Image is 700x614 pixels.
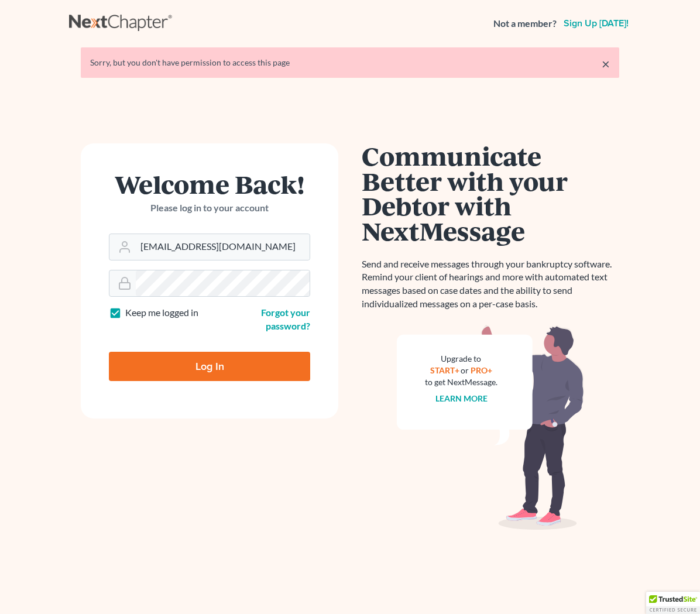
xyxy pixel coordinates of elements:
a: Sign up [DATE]! [561,19,631,28]
a: START+ [430,365,459,375]
label: Keep me logged in [125,306,198,320]
a: Learn more [435,393,488,403]
h1: Welcome Back! [109,171,310,197]
div: Upgrade to [425,353,497,365]
a: × [602,57,610,71]
div: Sorry, but you don't have permission to access this page [90,57,610,68]
div: to get NextMessage. [425,376,497,388]
img: nextmessage_bg-59042aed3d76b12b5cd301f8e5b87938c9018125f34e5fa2b7a6b67550977c72.svg [397,325,584,530]
p: Send and receive messages through your bankruptcy software. Remind your client of hearings and mo... [362,258,619,311]
span: or [461,365,469,375]
a: Forgot your password? [261,307,310,331]
input: Email Address [136,234,310,260]
input: Log In [109,352,310,381]
p: Please log in to your account [109,201,310,215]
strong: Not a member? [493,17,557,30]
div: TrustedSite Certified [646,592,700,614]
h1: Communicate Better with your Debtor with NextMessage [362,143,619,243]
a: PRO+ [471,365,493,375]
